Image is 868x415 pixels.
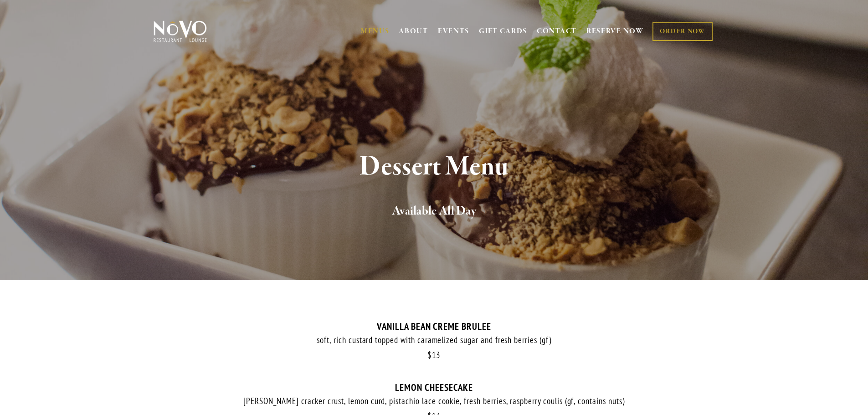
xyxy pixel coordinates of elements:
[399,27,428,36] a: ABOUT
[152,395,717,407] div: [PERSON_NAME] cracker crust, lemon curd, pistachio lace cookie, fresh berries, raspberry coulis (...
[169,202,700,221] h2: Available All Day
[537,23,577,40] a: CONTACT
[152,350,717,360] div: 13
[652,22,712,41] a: ORDER NOW
[169,152,700,182] h1: Dessert Menu
[152,321,717,332] div: VANILLA BEAN CREME BRULEE
[427,349,432,360] span: $
[438,27,469,36] a: EVENTS
[152,334,717,346] div: soft, rich custard topped with caramelized sugar and fresh berries (gf)
[152,382,717,393] div: LEMON CHEESECAKE
[361,27,390,36] a: MENUS
[479,23,527,40] a: GIFT CARDS
[152,20,209,43] img: Novo Restaurant &amp; Lounge
[586,23,644,40] a: RESERVE NOW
